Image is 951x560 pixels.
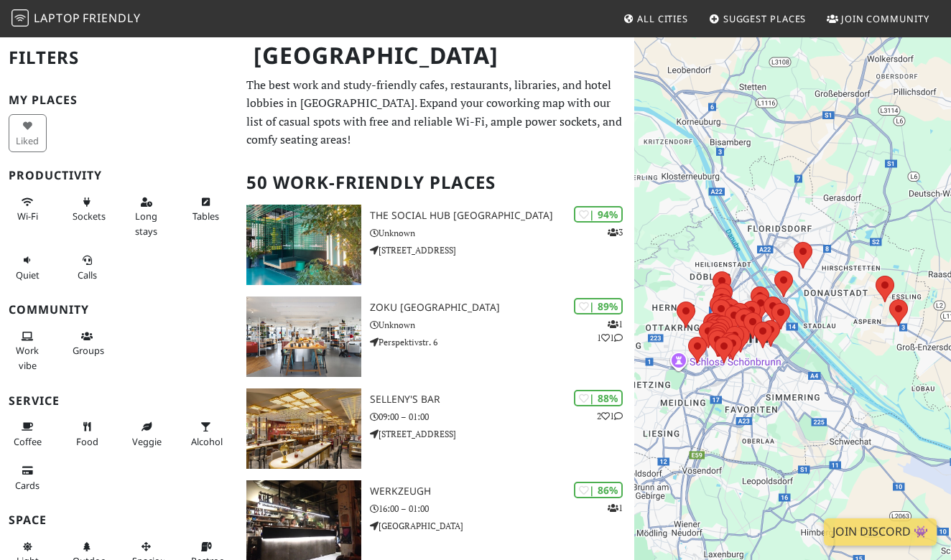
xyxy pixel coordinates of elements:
[128,190,166,243] button: Long stays
[73,344,104,357] span: Group tables
[9,36,229,80] h2: Filters
[246,205,361,285] img: The Social Hub Vienna
[246,297,361,377] img: Zoku Vienna
[617,6,694,32] a: All Cities
[637,12,688,25] span: All Cities
[11,6,141,32] a: LaptopFriendly LaptopFriendly
[574,298,623,314] div: | 89%
[246,161,626,205] h2: 50 Work-Friendly Places
[73,210,106,223] span: Power sockets
[9,248,47,286] button: Quiet
[9,190,47,228] button: Wi-Fi
[14,435,42,448] span: Coffee
[76,435,98,448] span: Food
[370,485,634,498] h3: WerkzeugH
[9,303,229,317] h3: Community
[242,36,631,75] h1: [GEOGRAPHIC_DATA]
[16,344,39,371] span: People working
[821,6,935,32] a: Join Community
[703,6,812,32] a: Suggest Places
[841,12,929,25] span: Join Community
[370,393,634,406] h3: SELLENY'S Bar
[187,415,225,453] button: Alcohol
[238,297,634,377] a: Zoku Vienna | 89% 111 Zoku [GEOGRAPHIC_DATA] Unknown Perspektivstr. 6
[574,206,623,223] div: | 94%
[370,519,634,533] p: [GEOGRAPHIC_DATA]
[83,10,140,26] span: Friendly
[68,190,106,228] button: Sockets
[370,335,634,349] p: Perspektivstr. 6
[68,325,106,363] button: Groups
[246,388,361,469] img: SELLENY'S Bar
[608,501,623,515] p: 1
[370,318,634,332] p: Unknown
[15,479,40,492] span: Credit cards
[370,427,634,441] p: [STREET_ADDRESS]
[9,459,47,497] button: Cards
[16,269,40,281] span: Quiet
[9,169,229,182] h3: Productivity
[11,9,29,27] img: LaptopFriendly
[370,210,634,222] h3: The Social Hub [GEOGRAPHIC_DATA]
[574,390,623,406] div: | 88%
[608,225,623,239] p: 3
[824,518,937,546] a: Join Discord 👾
[246,76,626,149] p: The best work and study-friendly cafes, restaurants, libraries, and hotel lobbies in [GEOGRAPHIC_...
[132,435,162,448] span: Veggie
[78,269,97,281] span: Video/audio calls
[192,210,219,223] span: Work-friendly tables
[9,394,229,408] h3: Service
[370,302,634,314] h3: Zoku [GEOGRAPHIC_DATA]
[597,317,623,345] p: 1 1 1
[187,190,225,228] button: Tables
[9,415,47,453] button: Coffee
[9,325,47,377] button: Work vibe
[128,415,166,453] button: Veggie
[9,513,229,527] h3: Space
[238,205,634,285] a: The Social Hub Vienna | 94% 3 The Social Hub [GEOGRAPHIC_DATA] Unknown [STREET_ADDRESS]
[135,210,157,237] span: Long stays
[68,415,106,453] button: Food
[370,226,634,240] p: Unknown
[9,93,229,107] h3: My Places
[574,482,623,498] div: | 86%
[238,388,634,469] a: SELLENY'S Bar | 88% 21 SELLENY'S Bar 09:00 – 01:00 [STREET_ADDRESS]
[34,10,80,26] span: Laptop
[191,435,223,448] span: Alcohol
[370,502,634,515] p: 16:00 – 01:00
[68,248,106,286] button: Calls
[17,210,38,223] span: Stable Wi-Fi
[723,12,807,25] span: Suggest Places
[370,243,634,257] p: [STREET_ADDRESS]
[597,409,623,423] p: 2 1
[370,410,634,424] p: 09:00 – 01:00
